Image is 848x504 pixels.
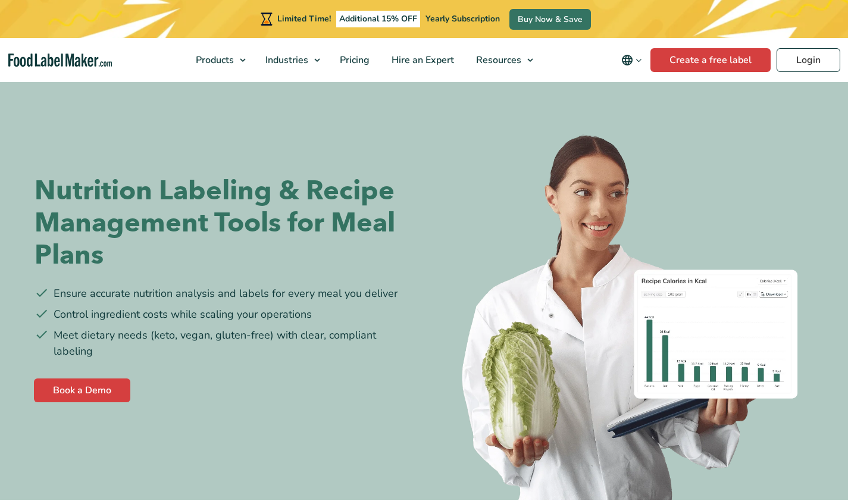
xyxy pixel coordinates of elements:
[381,38,462,82] a: Hire an Expert
[336,11,420,27] span: Additional 15% OFF
[35,175,415,271] h1: Nutrition Labeling & Recipe Management Tools for Meal Plans
[35,327,415,359] li: Meet dietary needs (keto, vegan, gluten-free) with clear, compliant labeling
[650,48,771,72] a: Create a free label
[388,54,455,67] span: Hire an Expert
[35,286,415,302] li: Ensure accurate nutrition analysis and labels for every meal you deliver
[192,54,235,67] span: Products
[336,54,371,67] span: Pricing
[262,54,309,67] span: Industries
[277,13,331,24] span: Limited Time!
[34,378,130,402] a: Book a Demo
[329,38,378,82] a: Pricing
[509,9,591,30] a: Buy Now & Save
[35,306,415,323] li: Control ingredient costs while scaling your operations
[465,38,539,82] a: Resources
[425,13,500,24] span: Yearly Subscription
[472,54,522,67] span: Resources
[613,48,650,72] button: Change language
[8,54,112,67] a: Food Label Maker homepage
[255,38,326,82] a: Industries
[777,48,840,72] a: Login
[185,38,252,82] a: Products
